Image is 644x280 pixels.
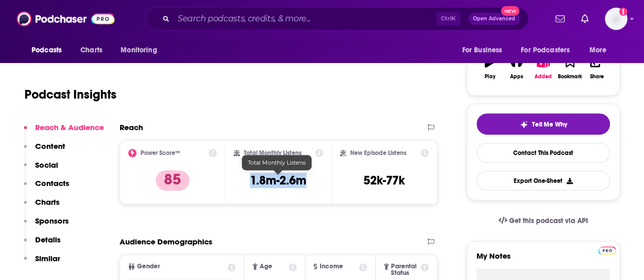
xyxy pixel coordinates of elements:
span: Logged in as juliahaav [605,8,627,30]
h2: Total Monthly Listens [244,149,301,157]
img: Podchaser Pro [598,246,616,255]
div: Bookmark [558,74,582,80]
p: Similar [35,254,60,263]
button: open menu [114,41,170,60]
p: Social [35,160,58,170]
span: Age [260,263,272,270]
img: User Profile [605,8,627,30]
h2: Audience Demographics [120,237,212,246]
button: Share [583,49,610,86]
button: Bookmark [556,49,583,86]
button: Added [530,49,556,86]
h2: Power Score™ [141,149,180,157]
button: Reach & Audience [24,122,104,141]
button: tell me why sparkleTell Me Why [477,113,610,135]
button: Play [477,49,503,86]
button: Charts [24,197,60,216]
button: Open AdvancedNew [468,13,520,25]
h3: 52k-77k [363,173,405,188]
span: For Business [462,43,502,57]
input: Search podcasts, credits, & more... [174,11,436,27]
button: Similar [24,254,60,272]
div: Play [485,74,495,80]
span: Total Monthly Listens [248,159,305,166]
p: Reach & Audience [35,122,104,132]
img: Podchaser - Follow, Share and Rate Podcasts [17,9,115,28]
div: Added [535,74,552,80]
span: New [501,6,519,16]
a: Pro website [598,245,616,255]
button: Sponsors [24,216,69,235]
span: Podcasts [32,43,62,57]
div: Share [590,74,603,80]
h2: New Episode Listens [350,149,406,157]
button: open menu [24,41,75,60]
label: My Notes [477,251,610,269]
p: Charts [35,197,60,207]
p: Sponsors [35,216,69,226]
span: Tell Me Why [532,120,567,129]
a: Contact This Podcast [477,143,610,163]
span: Open Advanced [473,16,515,21]
a: Charts [74,41,108,60]
span: More [590,43,607,57]
button: Details [24,235,61,254]
a: Show notifications dropdown [551,10,569,27]
h3: 1.8m-2.6m [250,173,306,188]
svg: Add a profile image [619,8,627,16]
div: Apps [510,74,523,80]
span: Income [319,263,343,270]
span: Charts [80,43,102,57]
img: tell me why sparkle [520,120,528,129]
button: Content [24,141,65,160]
p: Content [35,141,65,151]
a: Get this podcast via API [490,208,596,233]
p: 85 [156,170,189,191]
span: Monitoring [121,43,157,57]
button: Export One-Sheet [477,171,610,191]
p: Contacts [35,178,69,188]
span: Gender [137,263,160,270]
button: Apps [503,49,529,86]
div: Search podcasts, credits, & more... [146,7,528,30]
button: Show profile menu [605,8,627,30]
button: open menu [514,41,584,60]
p: Details [35,235,61,244]
button: Contacts [24,178,69,197]
h1: Podcast Insights [24,87,117,102]
span: Get this podcast via API [509,216,588,225]
button: Social [24,160,58,179]
span: For Podcasters [521,43,570,57]
button: open menu [455,41,515,60]
h2: Reach [120,122,143,132]
a: Show notifications dropdown [577,10,593,27]
span: Parental Status [391,263,418,276]
button: open menu [582,41,620,60]
span: Ctrl K [436,12,460,25]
